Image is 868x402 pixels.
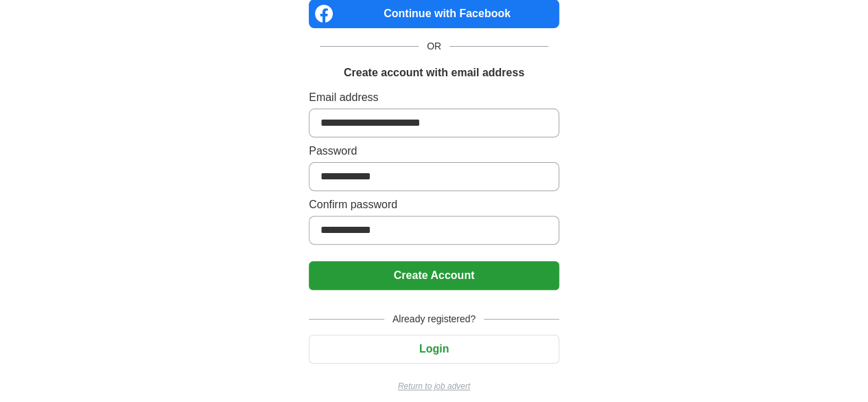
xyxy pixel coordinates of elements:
[309,197,559,213] label: Confirm password
[309,89,559,106] label: Email address
[344,65,524,81] h1: Create account with email address
[309,143,559,159] label: Password
[309,261,559,290] button: Create Account
[309,343,559,355] a: Login
[419,39,449,54] span: OR
[309,335,559,364] button: Login
[384,312,484,326] span: Already registered?
[309,380,559,392] a: Return to job advert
